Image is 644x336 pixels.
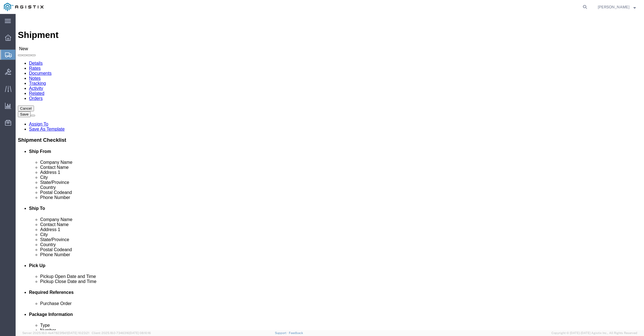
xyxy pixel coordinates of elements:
a: Feedback [289,331,303,335]
img: logo [4,3,43,11]
span: Server: 2025.18.0-4e47823f9d1 [22,331,89,335]
span: Allan Araneta [598,4,630,10]
iframe: FS Legacy Container [16,14,644,330]
span: [DATE] 08:10:16 [129,331,151,335]
a: Support [275,331,289,335]
span: Client: 2025.18.0-7346316 [92,331,151,335]
button: [PERSON_NAME] [597,4,636,10]
span: [DATE] 10:23:21 [67,331,89,335]
span: Copyright © [DATE]-[DATE] Agistix Inc., All Rights Reserved [551,331,637,335]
